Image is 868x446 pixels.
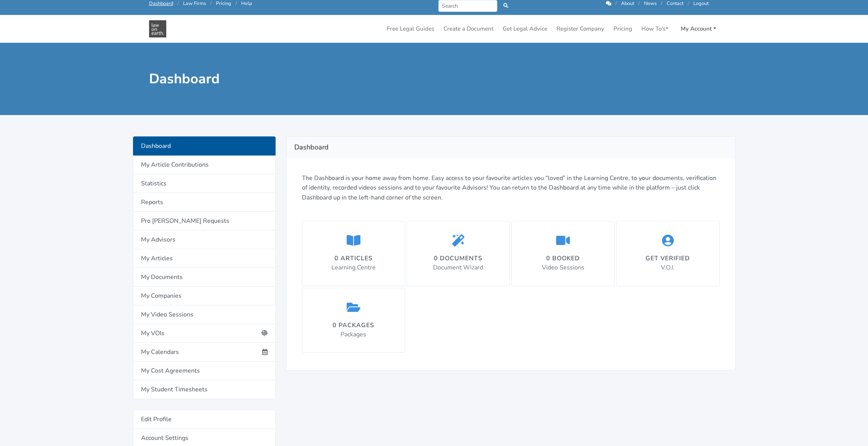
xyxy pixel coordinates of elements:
div: Get Verified [646,254,690,263]
a: My Cost Agreements [133,362,276,380]
a: My Advisors [133,230,276,249]
a: My VOIs [133,324,276,343]
div: 0 packages [333,321,374,330]
a: Pricing [610,21,635,36]
a: Edit Profile [133,410,276,429]
p: Document Wizard [433,263,483,273]
a: Get Verified V.O.I. [616,221,719,286]
div: 0 booked [542,254,584,263]
p: The Dashboard is your home away from home. Easy access to your favourite articles you “loved” in ... [302,174,720,203]
a: Create a Document [440,21,496,36]
a: 0 packages Packages [302,288,405,353]
h2: Dashboard [294,141,727,154]
a: 0 documents Document Wizard [407,221,510,286]
a: My Account [678,21,719,36]
div: 0 articles [331,254,376,263]
a: Pro [PERSON_NAME] Requests [133,212,276,230]
a: How To's [638,21,672,36]
a: My Video Sessions [133,305,276,324]
a: My Article Contributions [133,156,276,174]
a: Register Company [553,21,607,36]
a: My Companies [133,287,276,305]
a: 0 booked Video Sessions [511,221,615,286]
a: Dashboard [133,136,276,156]
img: Law On Earth [149,20,166,37]
a: Free Legal Guides [384,21,437,36]
a: 0 articles Learning Centre [302,221,405,286]
a: Reports [133,193,276,212]
a: My Student Timesheets [133,380,276,399]
p: V.O.I. [646,263,690,273]
a: My Documents [133,268,276,287]
p: Packages [333,330,374,340]
a: My Articles [133,249,276,268]
a: My Calendars [133,343,276,362]
h1: Dashboard [149,70,429,88]
a: Statistics [133,174,276,193]
div: 0 documents [433,254,483,263]
p: Video Sessions [542,263,584,273]
a: Get Legal Advice [500,21,550,36]
p: Learning Centre [331,263,376,273]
